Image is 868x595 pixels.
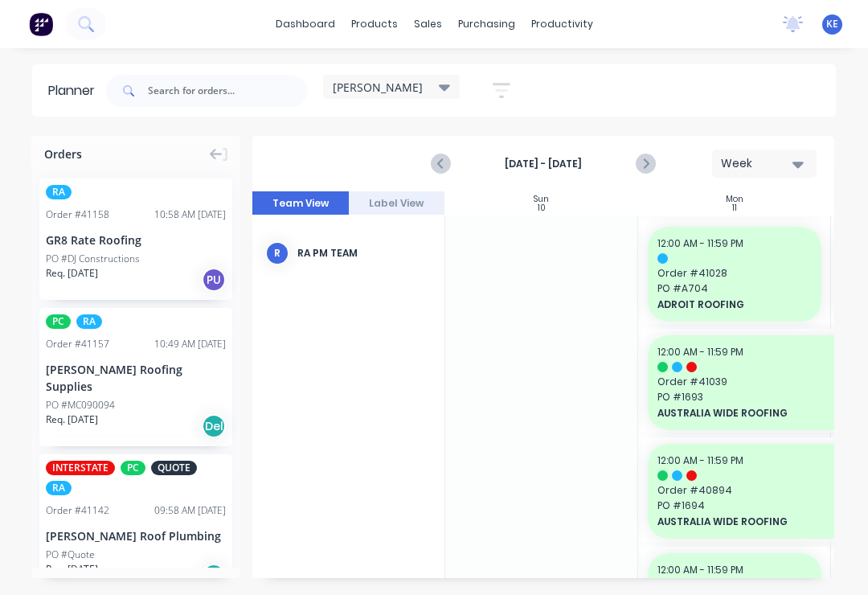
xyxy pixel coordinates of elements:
[46,562,98,577] span: Req. [DATE]
[721,155,795,172] div: Week
[657,453,743,467] span: 12:00 AM - 11:59 PM
[732,204,737,212] div: 11
[712,150,817,178] button: Week
[46,412,98,427] span: Req. [DATE]
[657,345,743,359] span: 12:00 AM - 11:59 PM
[46,527,226,544] div: [PERSON_NAME] Roof Plumbing
[657,266,812,281] span: Order # 41028
[46,398,115,412] div: PO #MC090094
[46,232,226,248] div: GR8 Rate Roofing
[252,191,349,215] button: Team View
[826,17,838,31] span: KE
[450,12,523,36] div: purchasing
[151,461,197,475] span: QUOTE
[349,191,445,215] button: Label View
[202,268,226,292] div: PU
[154,337,226,351] div: 10:49 AM [DATE]
[154,503,226,518] div: 09:58 AM [DATE]
[148,75,307,107] input: Search for orders...
[46,481,72,495] span: RA
[268,12,343,36] a: dashboard
[46,361,226,395] div: [PERSON_NAME] Roofing Supplies
[726,195,743,204] div: Mon
[46,337,109,351] div: Order # 41157
[333,79,423,96] span: [PERSON_NAME]
[463,157,624,171] strong: [DATE] - [DATE]
[46,503,109,518] div: Order # 41142
[538,204,546,212] div: 10
[406,12,450,36] div: sales
[265,241,289,265] div: R
[121,461,145,475] span: PC
[46,266,98,281] span: Req. [DATE]
[46,185,72,199] span: RA
[202,414,226,438] div: Del
[657,236,743,250] span: 12:00 AM - 11:59 PM
[76,314,102,329] span: RA
[657,281,812,296] span: PO # A704
[343,12,406,36] div: products
[44,146,82,162] span: Orders
[48,81,103,101] div: Planner
[46,252,140,266] div: PO #DJ Constructions
[534,195,549,204] div: Sun
[46,548,95,562] div: PO #Quote
[297,246,432,261] div: RA PM Team
[46,207,109,222] div: Order # 41158
[657,297,796,312] span: ADROIT ROOFING
[46,314,71,329] span: PC
[202,564,226,588] div: Del
[154,207,226,222] div: 10:58 AM [DATE]
[29,12,53,36] img: Factory
[46,461,115,475] span: INTERSTATE
[657,563,743,577] span: 12:00 AM - 11:59 PM
[523,12,601,36] div: productivity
